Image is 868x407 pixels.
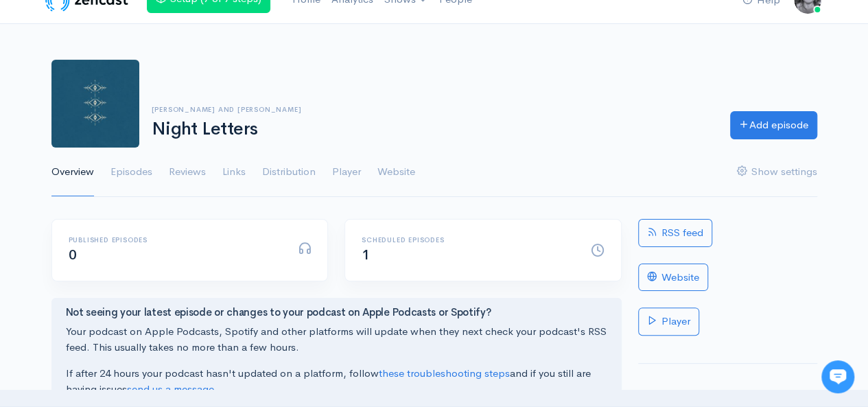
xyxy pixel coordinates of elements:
[379,367,510,380] a: these troubleshooting steps
[362,236,574,244] h6: Scheduled episodes
[21,182,253,209] button: New conversation
[638,219,712,247] a: RSS feed
[66,366,607,397] p: If after 24 hours your podcast hasn't updated on a platform, follow and if you still are having i...
[66,324,607,355] p: Your podcast on Apple Podcasts, Spotify and other platforms will update when they next check your...
[362,246,370,264] span: 1
[152,106,714,113] h6: [PERSON_NAME] and [PERSON_NAME]
[69,236,281,244] h6: Published episodes
[737,148,817,197] a: Show settings
[66,307,607,318] h4: Not seeing your latest episode or changes to your podcast on Apple Podcasts or Spotify?
[127,382,214,395] a: send us a message
[21,91,254,157] h2: Just let us know if you need anything and we'll be happy to help! 🙂
[377,148,415,197] a: Website
[821,360,854,393] iframe: gist-messenger-bubble-iframe
[19,235,256,252] p: Find an answer quickly
[638,264,708,292] a: Website
[222,148,246,197] a: Links
[40,258,245,286] input: Search articles
[89,190,165,201] span: New conversation
[51,148,94,197] a: Overview
[638,307,699,336] a: Player
[152,119,714,139] h1: Night Letters
[262,148,316,197] a: Distribution
[169,148,206,197] a: Reviews
[332,148,361,197] a: Player
[21,67,254,89] h1: Hi 👋
[730,111,817,139] a: Add episode
[110,148,152,197] a: Episodes
[69,246,77,264] span: 0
